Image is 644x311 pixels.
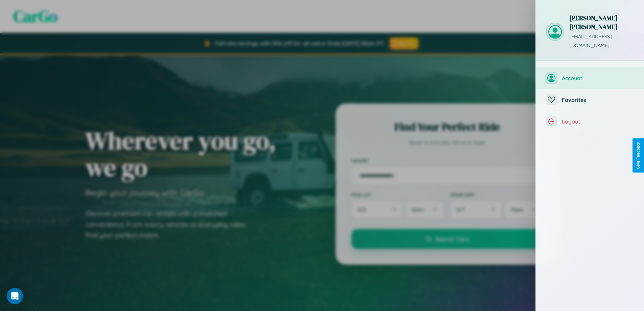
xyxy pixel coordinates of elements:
span: Logout [562,118,634,125]
p: [EMAIL_ADDRESS][DOMAIN_NAME] [569,32,634,50]
span: Favorites [562,96,634,103]
h3: [PERSON_NAME] [PERSON_NAME] [569,14,634,31]
span: Account [562,75,634,82]
div: Open Intercom Messenger [7,288,23,304]
button: Account [536,67,644,89]
button: Logout [536,111,644,132]
div: Give Feedback [636,142,641,169]
button: Favorites [536,89,644,111]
